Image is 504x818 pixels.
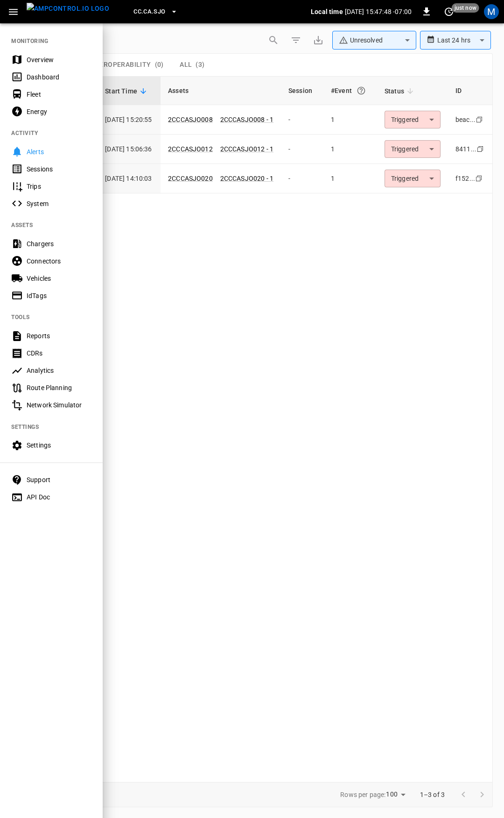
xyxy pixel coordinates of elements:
[27,90,91,99] div: Fleet
[27,441,91,450] div: Settings
[27,72,91,82] div: Dashboard
[345,7,412,16] p: [DATE] 15:47:48 -07:00
[27,291,91,300] div: IdTags
[27,274,91,283] div: Vehicles
[27,366,91,375] div: Analytics
[27,400,91,410] div: Network Simulator
[27,256,91,266] div: Connectors
[133,7,165,17] span: CC.CA.SJO
[27,239,91,249] div: Chargers
[484,4,499,19] div: profile-icon
[27,55,91,64] div: Overview
[452,3,479,13] span: just now
[27,383,91,392] div: Route Planning
[27,182,91,191] div: Trips
[27,475,91,484] div: Support
[27,349,91,358] div: CDRs
[27,147,91,156] div: Alerts
[27,492,91,502] div: API Doc
[311,7,343,16] p: Local time
[441,4,456,19] button: set refresh interval
[27,107,91,116] div: Energy
[27,164,91,174] div: Sessions
[27,199,91,208] div: System
[27,3,109,14] img: ampcontrol.io logo
[27,331,91,341] div: Reports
